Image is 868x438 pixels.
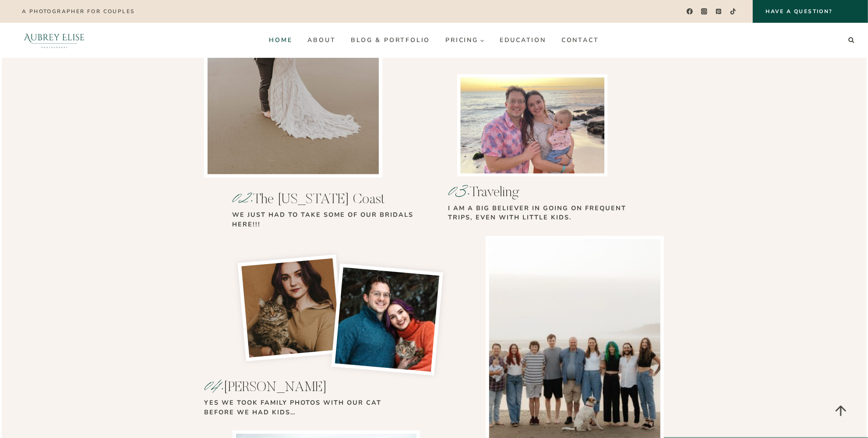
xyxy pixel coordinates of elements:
img: Aubrey holding a cat [238,254,345,361]
button: View Search Form [845,34,857,46]
h3: [PERSON_NAME] [204,374,392,396]
mark: 04. [204,368,223,401]
p: we just had to take some of our bridals here!!! [233,211,420,230]
a: Instagram [698,5,711,18]
a: Blog & Portfolio [343,33,438,47]
h3: The [US_STATE] Coast [233,186,420,208]
img: Aubrey Elise Photography [11,23,98,58]
a: TikTok [727,5,740,18]
li: 3 of 4 [460,78,604,173]
a: About [300,33,343,47]
p: Yes we took family photos with our cat before we had kids… [204,399,392,417]
a: Facebook [683,5,696,18]
p: A photographer for couples [22,8,134,14]
p: I am a big BELIEVER in going on frequent trips, even with little kids. [448,204,636,223]
img: couple holding a cat [331,264,443,375]
a: Pinterest [713,5,725,18]
button: Child menu of Pricing [438,33,492,47]
a: Contact [554,33,607,47]
mark: 03. [448,173,469,206]
nav: Primary [261,33,607,47]
mark: 02. [233,180,253,213]
a: Home [261,33,300,47]
a: Education [492,33,554,47]
a: Scroll to top [826,396,855,425]
h3: Traveling [448,179,636,201]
